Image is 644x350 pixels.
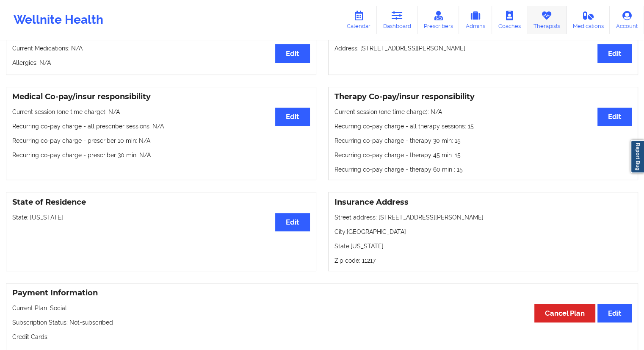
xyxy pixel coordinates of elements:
a: Dashboard [377,6,417,34]
p: Street address: [STREET_ADDRESS][PERSON_NAME] [334,213,632,222]
h3: State of Residence [12,197,310,207]
a: Medications [567,6,610,34]
button: Edit [597,44,632,62]
p: Credit Cards: [12,333,632,341]
p: City: [GEOGRAPHIC_DATA] [334,228,632,236]
button: Edit [275,213,310,231]
p: Current Plan: Social [12,304,632,312]
p: Recurring co-pay charge - prescriber 30 min : N/A [12,151,310,159]
p: Recurring co-pay charge - prescriber 10 min : N/A [12,136,310,145]
p: State: [US_STATE] [12,213,310,222]
p: Recurring co-pay charge - therapy 45 min : 15 [334,151,632,159]
a: Calendar [340,6,377,34]
p: Current session (one time charge): N/A [334,108,632,116]
p: Current session (one time charge): N/A [12,108,310,116]
button: Edit [597,108,632,126]
a: Account [610,6,644,34]
p: Subscription Status: Not-subscribed [12,318,632,327]
button: Cancel Plan [534,304,595,322]
p: Allergies: N/A [12,58,310,67]
button: Edit [275,108,310,126]
a: Admins [459,6,492,34]
a: Report Bug [630,140,644,173]
h3: Therapy Co-pay/insur responsibility [334,92,632,102]
p: Recurring co-pay charge - therapy 30 min : 15 [334,136,632,145]
p: Recurring co-pay charge - all therapy sessions : 15 [334,122,632,131]
button: Edit [275,44,310,62]
p: Zip code: 11217 [334,256,632,265]
p: Current Medications: N/A [12,44,310,53]
h3: Insurance Address [334,197,632,207]
a: Prescribers [417,6,459,34]
p: State: [US_STATE] [334,242,632,250]
p: Recurring co-pay charge - all prescriber sessions : N/A [12,122,310,131]
h3: Payment Information [12,288,632,298]
h3: Medical Co-pay/insur responsibility [12,92,310,102]
p: Recurring co-pay charge - therapy 60 min : 15 [334,165,632,174]
a: Therapists [527,6,567,34]
button: Edit [597,304,632,322]
a: Coaches [492,6,527,34]
p: Address: [STREET_ADDRESS][PERSON_NAME] [334,44,632,53]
